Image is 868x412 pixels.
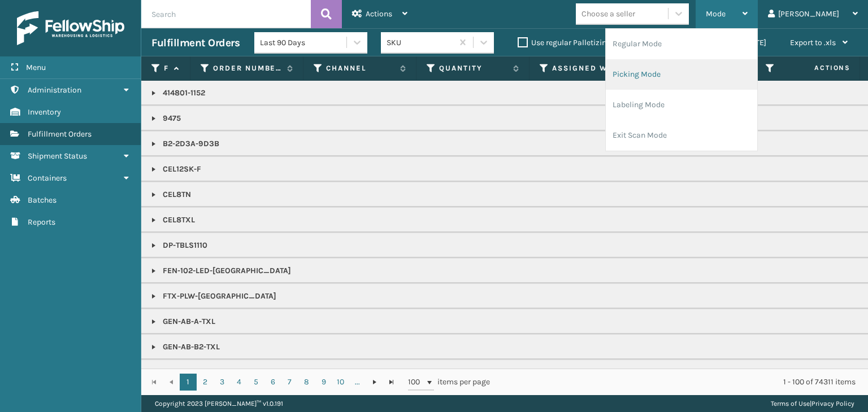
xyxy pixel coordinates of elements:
[28,195,57,205] span: Batches
[811,400,854,407] a: Privacy Policy
[248,374,264,391] a: 5
[408,374,491,391] span: items per page
[315,374,332,391] a: 9
[28,151,87,161] span: Shipment Status
[180,374,197,391] a: 1
[779,59,857,77] span: Actions
[383,374,400,391] a: Go to the last page
[197,374,214,391] a: 2
[518,38,633,47] label: Use regular Palletizing mode
[213,63,281,73] label: Order Number
[260,37,348,49] div: Last 90 Days
[28,85,81,95] span: Administration
[28,107,61,117] span: Inventory
[387,37,454,49] div: SKU
[28,129,92,139] span: Fulfillment Orders
[28,217,55,227] span: Reports
[581,8,635,20] div: Choose a seller
[332,374,349,391] a: 10
[552,63,620,73] label: Assigned Warehouse
[326,63,394,73] label: Channel
[17,11,124,45] img: logo
[214,374,231,391] a: 3
[506,376,856,388] div: 1 - 100 of 74311 items
[349,374,366,391] a: ...
[370,378,379,387] span: Go to the next page
[606,59,757,90] li: Picking Mode
[366,374,383,391] a: Go to the next page
[387,378,396,387] span: Go to the last page
[706,9,726,19] span: Mode
[298,374,315,391] a: 8
[771,400,810,407] a: Terms of Use
[28,173,67,183] span: Containers
[281,374,298,391] a: 7
[26,63,46,72] span: Menu
[155,395,283,412] p: Copyright 2023 [PERSON_NAME]™ v 1.0.191
[606,90,757,120] li: Labeling Mode
[790,38,836,47] span: Export to .xls
[606,120,757,151] li: Exit Scan Mode
[151,36,240,50] h3: Fulfillment Orders
[231,374,248,391] a: 4
[408,376,425,388] span: 100
[366,9,392,19] span: Actions
[439,63,507,73] label: Quantity
[264,374,281,391] a: 6
[771,395,854,412] div: |
[606,29,757,59] li: Regular Mode
[164,63,168,73] label: Fulfillment Order Id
